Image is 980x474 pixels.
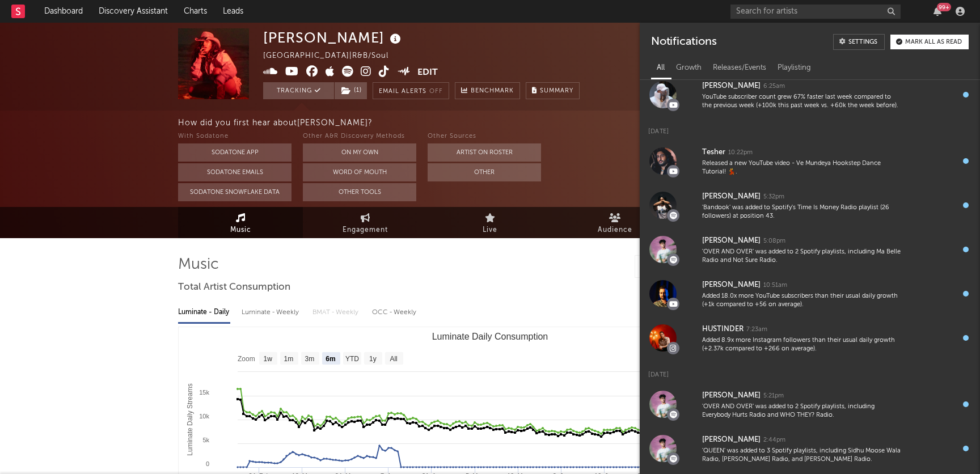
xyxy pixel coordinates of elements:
[178,183,292,201] button: Sodatone Snowflake Data
[432,332,548,341] text: Luminate Daily Consumption
[763,436,785,445] div: 2:44pm
[702,336,902,354] div: Added 8.9x more Instagram followers than their usual daily growth (+2.37k compared to +266 on ave...
[238,355,255,363] text: Zoom
[345,355,359,363] text: YTD
[772,58,817,78] div: Playlisting
[178,281,290,294] span: Total Artist Consumption
[263,28,404,47] div: [PERSON_NAME]
[483,223,497,237] span: Live
[263,49,402,63] div: [GEOGRAPHIC_DATA] | R&B/Soul
[429,88,443,95] em: Off
[284,355,294,363] text: 1m
[730,5,901,19] input: Search for artists
[702,292,902,310] div: Added 18.0x more YouTube subscribers than their usual daily growth (+1k compared to +56 on average).
[702,93,902,111] div: YouTube subscriber count grew 67% faster last week compared to the previous week (+100k this past...
[242,303,301,322] div: Luminate - Weekly
[178,130,292,143] div: With Sodatone
[640,73,980,117] a: [PERSON_NAME]6:25amYouTube subscriber count grew 67% faster last week compared to the previous we...
[670,58,707,78] div: Growth
[202,437,209,443] text: 5k
[763,281,787,290] div: 10:51am
[178,303,230,322] div: Luminate - Daily
[763,392,784,400] div: 5:21pm
[640,139,980,183] a: Tesher10:22pmReleased a new YouTube video - Ve Mundeya Hookstep Dance Tutorial! 💃.
[640,426,980,471] a: [PERSON_NAME]2:44pm'QUEEN' was added to 3 Spotify playlists, including Sidhu Moose Wala Radio, [P...
[746,325,767,334] div: 7:23am
[335,82,367,99] button: (1)
[702,204,902,221] div: 'Bandook' was added to Spotify's Time Is Money Radio playlist (26 followers) at position 43.
[428,130,541,143] div: Other Sources
[707,58,772,78] div: Releases/Events
[763,82,785,91] div: 6:25am
[905,39,962,45] div: Mark all as read
[263,82,334,99] button: Tracking
[372,303,417,322] div: OCC - Weekly
[417,66,438,80] button: Edit
[702,447,902,464] div: 'QUEEN' was added to 3 Spotify playlists, including Sidhu Moose Wala Radio, [PERSON_NAME] Radio, ...
[303,207,428,238] a: Engagement
[640,360,980,382] div: [DATE]
[343,223,388,237] span: Engagement
[651,34,716,50] div: Notifications
[334,82,367,99] span: ( 1 )
[640,382,980,426] a: [PERSON_NAME]5:21pm'OVER AND OVER' was added to 2 Spotify playlists, including Everybody Hurts Ra...
[702,234,761,248] div: [PERSON_NAME]
[937,3,951,11] div: 99 +
[702,79,761,93] div: [PERSON_NAME]
[640,117,980,139] div: [DATE]
[526,82,580,99] button: Summary
[428,207,552,238] a: Live
[471,84,514,98] span: Benchmark
[230,223,251,237] span: Music
[640,183,980,227] a: [PERSON_NAME]5:32pm'Bandook' was added to Spotify's Time Is Money Radio playlist (26 followers) a...
[702,433,761,447] div: [PERSON_NAME]
[598,223,632,237] span: Audience
[303,130,416,143] div: Other A&R Discovery Methods
[186,383,194,455] text: Luminate Daily Streams
[702,146,725,159] div: Tesher
[178,143,292,162] button: Sodatone App
[326,355,335,363] text: 6m
[890,35,969,49] button: Mark all as read
[178,207,303,238] a: Music
[702,248,902,265] div: 'OVER AND OVER' was added to 2 Spotify playlists, including Ma Belle Radio and Not Sure Radio.
[303,183,416,201] button: Other Tools
[428,143,541,162] button: Artist on Roster
[373,82,449,99] button: Email AlertsOff
[728,149,753,157] div: 10:22pm
[264,355,273,363] text: 1w
[635,263,755,272] input: Search by song name or URL
[199,389,209,396] text: 15k
[390,355,397,363] text: All
[206,460,209,467] text: 0
[702,278,761,292] div: [PERSON_NAME]
[702,403,902,420] div: 'OVER AND OVER' was added to 2 Spotify playlists, including Everybody Hurts Radio and WHO THEY? R...
[640,227,980,272] a: [PERSON_NAME]5:08pm'OVER AND OVER' was added to 2 Spotify playlists, including Ma Belle Radio and...
[455,82,520,99] a: Benchmark
[702,190,761,204] div: [PERSON_NAME]
[199,413,209,420] text: 10k
[369,355,377,363] text: 1y
[552,207,677,238] a: Audience
[702,323,744,336] div: HUSTINDER
[540,88,573,94] span: Summary
[428,163,541,181] button: Other
[303,143,416,162] button: On My Own
[178,116,980,130] div: How did you first hear about [PERSON_NAME] ?
[848,39,877,45] div: Settings
[640,316,980,360] a: HUSTINDER7:23amAdded 8.9x more Instagram followers than their usual daily growth (+2.37k compared...
[305,355,315,363] text: 3m
[640,272,980,316] a: [PERSON_NAME]10:51amAdded 18.0x more YouTube subscribers than their usual daily growth (+1k compa...
[651,58,670,78] div: All
[702,389,761,403] div: [PERSON_NAME]
[763,193,784,201] div: 5:32pm
[833,34,885,50] a: Settings
[933,7,941,16] button: 99+
[303,163,416,181] button: Word Of Mouth
[702,159,902,177] div: Released a new YouTube video - Ve Mundeya Hookstep Dance Tutorial! 💃.
[178,163,292,181] button: Sodatone Emails
[763,237,785,246] div: 5:08pm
